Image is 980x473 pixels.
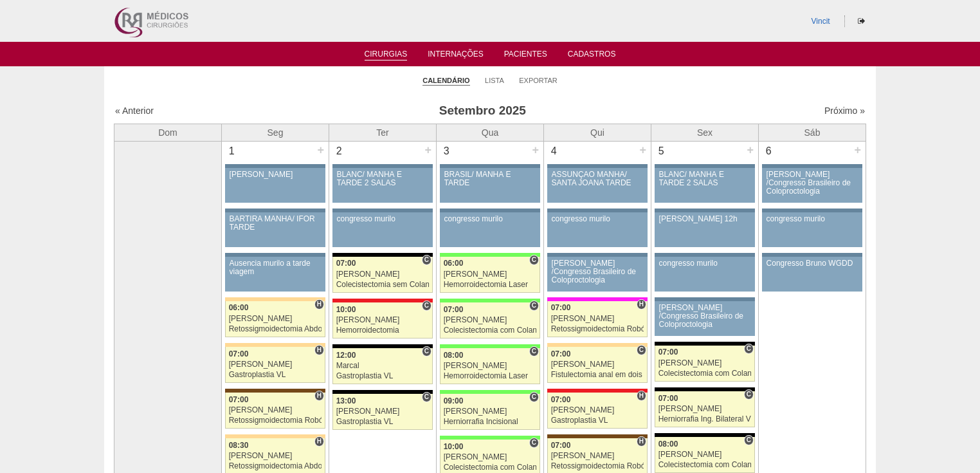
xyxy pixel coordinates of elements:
span: Consultório [637,345,646,355]
div: congresso murilo [659,259,751,268]
div: Key: Aviso [762,253,862,257]
span: Consultório [529,346,539,357]
a: BLANC/ MANHÃ E TARDE 2 SALAS [332,168,433,203]
span: 07:00 [551,303,571,312]
a: [PERSON_NAME] /Congresso Brasileiro de Coloproctologia [655,301,755,336]
a: ASSUNÇÃO MANHÃ/ SANTA JOANA TARDE [547,168,648,203]
div: [PERSON_NAME] [444,316,537,324]
div: Key: Aviso [547,253,648,257]
a: C 09:00 [PERSON_NAME] Herniorrafia Incisional [440,394,540,430]
a: « Anterior [115,106,154,116]
span: 07:00 [229,349,249,358]
div: [PERSON_NAME] [658,405,752,413]
a: C 13:00 [PERSON_NAME] Gastroplastia VL [332,394,433,430]
th: Ter [329,124,437,141]
div: BRASIL/ MANHÃ E TARDE [444,171,536,187]
th: Sex [651,124,759,141]
span: Hospital [637,436,646,447]
a: [PERSON_NAME] /Congresso Brasileiro de Coloproctologia [762,168,862,203]
div: Key: Bartira [225,297,325,301]
div: congresso murilo [444,215,536,223]
a: Calendário [422,76,469,86]
a: C 07:00 [PERSON_NAME] Colecistectomia com Colangiografia VL [655,346,755,382]
a: Internações [428,50,484,62]
span: Consultório [422,346,431,357]
div: Key: Bartira [225,343,325,347]
div: + [637,142,648,158]
div: Marcal [336,362,430,370]
a: Exportar [519,76,558,85]
a: Pacientes [504,50,547,62]
div: [PERSON_NAME] [444,270,537,279]
a: H 07:00 [PERSON_NAME] Retossigmoidectomia Robótica [547,301,648,337]
div: [PERSON_NAME] [336,316,430,324]
div: Key: Blanc [332,390,433,394]
a: congresso murilo [762,212,862,247]
div: Key: Aviso [225,164,325,168]
div: [PERSON_NAME] [230,171,322,179]
a: C 08:00 [PERSON_NAME] Hemorroidectomia Laser [440,348,540,384]
div: Gastroplastia VL [229,371,322,379]
div: + [315,142,326,158]
div: Key: Aviso [547,209,648,212]
i: Sair [858,17,865,25]
span: Hospital [314,391,324,401]
span: Hospital [314,299,324,310]
div: 6 [759,142,779,161]
h3: Setembro 2025 [295,102,670,120]
span: Consultório [422,392,431,402]
span: 12:00 [336,351,356,360]
span: Hospital [637,299,646,310]
div: [PERSON_NAME] [658,359,752,367]
a: H 07:00 [PERSON_NAME] Retossigmoidectomia Robótica [225,393,325,429]
div: Congresso Bruno WGDD [767,259,858,268]
div: Key: Aviso [225,209,325,212]
div: Key: Aviso [332,209,433,212]
div: Key: Aviso [762,164,862,168]
div: Retossigmoidectomia Robótica [551,462,644,470]
div: BLANC/ MANHÃ E TARDE 2 SALAS [659,171,751,187]
div: Key: Santa Joana [225,389,325,393]
div: Key: Bartira [547,343,648,347]
div: [PERSON_NAME] [229,315,322,323]
div: Retossigmoidectomia Robótica [551,325,644,333]
div: Herniorrafia Ing. Bilateral VL [658,415,752,423]
a: C 10:00 [PERSON_NAME] Hemorroidectomia [332,302,433,339]
span: 07:00 [336,259,356,268]
div: Key: Aviso [655,297,755,301]
div: [PERSON_NAME] /Congresso Brasileiro de Coloproctologia [659,304,751,329]
a: C 07:00 [PERSON_NAME] Colecistectomia sem Colangiografia VL [332,257,433,293]
th: Dom [114,124,222,141]
div: Retossigmoidectomia Abdominal VL [229,462,322,470]
div: [PERSON_NAME] [551,406,644,414]
span: 08:30 [229,441,249,450]
div: [PERSON_NAME] [444,362,537,370]
div: Colecistectomia com Colangiografia VL [658,461,752,469]
span: 07:00 [551,395,571,404]
div: [PERSON_NAME] [444,453,537,461]
span: Hospital [314,345,324,355]
div: Key: Brasil [440,253,540,257]
span: Hospital [637,391,646,401]
div: 1 [222,142,242,161]
div: Key: Blanc [332,253,433,257]
a: Lista [485,76,504,85]
div: [PERSON_NAME] [229,406,322,414]
div: Key: Aviso [440,164,540,168]
div: 3 [437,142,457,161]
div: Key: Santa Joana [547,434,648,438]
div: Key: Brasil [440,299,540,302]
a: C 08:00 [PERSON_NAME] Colecistectomia com Colangiografia VL [655,437,755,473]
span: 07:00 [658,348,678,357]
div: Hemorroidectomia Laser [444,281,537,289]
span: Consultório [529,301,539,311]
div: [PERSON_NAME] [229,452,322,460]
div: Ausencia murilo a tarde viagem [230,259,322,276]
div: Key: Aviso [655,253,755,257]
div: Gastroplastia VL [336,418,430,426]
span: Consultório [529,392,539,402]
div: [PERSON_NAME] /Congresso Brasileiro de Coloproctologia [767,171,858,196]
a: BARTIRA MANHÃ/ IFOR TARDE [225,212,325,247]
span: 06:00 [444,259,464,268]
span: Hospital [314,436,324,447]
